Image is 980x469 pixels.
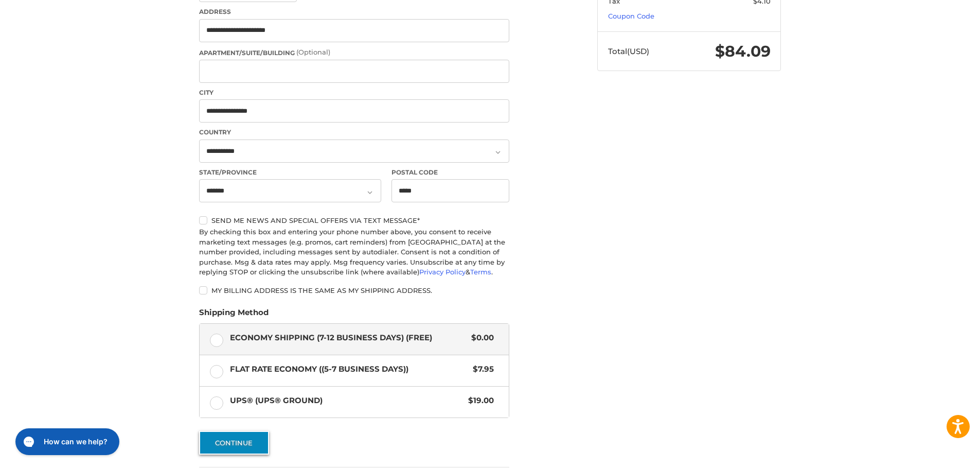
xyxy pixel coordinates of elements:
[463,395,494,407] span: $19.00
[608,12,654,20] a: Coupon Code
[199,168,381,177] label: State/Province
[199,307,269,323] legend: Shipping Method
[715,42,771,61] span: $84.09
[296,48,330,56] small: (Optional)
[199,227,509,277] div: By checking this box and entering your phone number above, you consent to receive marketing text ...
[199,7,509,16] label: Address
[468,363,494,375] span: $7.95
[230,363,468,375] span: Flat Rate Economy ((5-7 Business Days))
[230,395,464,407] span: UPS® (UPS® Ground)
[419,268,466,276] a: Privacy Policy
[199,88,509,97] label: City
[466,332,494,344] span: $0.00
[199,286,509,294] label: My billing address is the same as my shipping address.
[230,332,467,344] span: Economy Shipping (7-12 Business Days) (Free)
[199,431,269,455] button: Continue
[10,425,122,459] iframe: Gorgias live chat messenger
[608,46,649,56] span: Total (USD)
[470,268,491,276] a: Terms
[391,168,510,177] label: Postal Code
[199,128,509,137] label: Country
[199,216,509,224] label: Send me news and special offers via text message*
[199,47,509,58] label: Apartment/Suite/Building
